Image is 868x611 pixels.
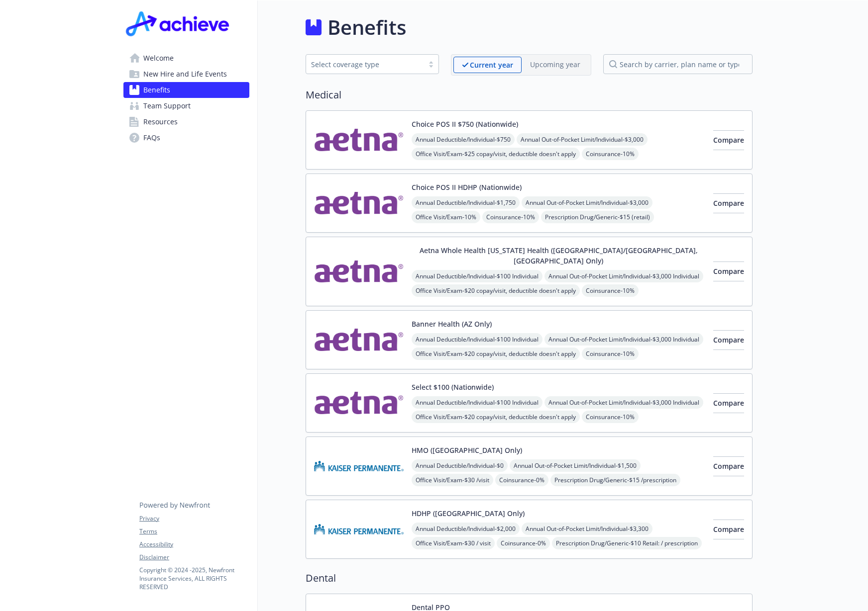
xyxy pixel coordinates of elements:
span: Welcome [143,50,174,66]
span: Coinsurance - 0% [497,537,550,549]
span: Prescription Drug/Generic - $15 (retail) [541,211,654,223]
span: Office Visit/Exam - $20 copay/visit, deductible doesn't apply [412,284,580,297]
a: Privacy [139,514,249,523]
p: Current year [470,60,513,70]
a: Team Support [123,98,249,114]
button: Compare [713,520,744,539]
button: Compare [713,193,744,213]
span: Coinsurance - 10% [582,348,639,360]
span: Office Visit/Exam - $20 copay/visit, deductible doesn't apply [412,348,580,360]
p: Copyright © 2024 - 2025 , Newfront Insurance Services, ALL RIGHTS RESERVED [139,566,249,591]
div: Select coverage type [311,59,419,70]
span: Compare [713,398,744,408]
h2: Dental [306,571,753,586]
span: Annual Deductible/Individual - $100 Individual [412,396,542,409]
span: Annual Deductible/Individual - $100 Individual [412,270,542,282]
button: HDHP ([GEOGRAPHIC_DATA] Only) [412,508,525,519]
span: Annual Deductible/Individual - $0 [412,459,508,472]
span: Benefits [143,82,170,98]
span: Team Support [143,98,191,114]
button: Compare [713,393,744,413]
button: Aetna Whole Health [US_STATE] Health ([GEOGRAPHIC_DATA]/[GEOGRAPHIC_DATA], [GEOGRAPHIC_DATA] Only) [412,245,705,266]
span: Compare [713,524,744,534]
h1: Benefits [327,12,406,42]
input: search by carrier, plan name or type [603,54,753,74]
p: Upcoming year [530,59,580,70]
button: Choice POS II HDHP (Nationwide) [412,182,522,192]
a: Terms [139,527,249,536]
span: Annual Out-of-Pocket Limit/Individual - $1,500 [510,459,641,472]
span: Coinsurance - 0% [495,474,548,486]
span: Compare [713,335,744,345]
span: Office Visit/Exam - $30 /visit [412,474,493,486]
span: Compare [713,266,744,276]
a: Benefits [123,82,249,98]
span: Coinsurance - 10% [582,148,639,160]
span: Upcoming year [522,57,589,73]
button: Compare [713,456,744,476]
span: Annual Deductible/Individual - $2,000 [412,523,520,535]
a: Resources [123,114,249,130]
span: Coinsurance - 10% [482,211,539,223]
span: Annual Deductible/Individual - $100 Individual [412,333,542,346]
img: Kaiser Permanente Insurance Company carrier logo [314,508,404,550]
img: Aetna Inc carrier logo [314,319,404,361]
span: Annual Out-of-Pocket Limit/Individual - $3,000 Individual [544,270,703,282]
span: Annual Out-of-Pocket Limit/Individual - $3,300 [522,523,652,535]
a: Accessibility [139,540,249,549]
span: Coinsurance - 10% [582,411,639,423]
span: Office Visit/Exam - 10% [412,211,480,223]
h2: Medical [306,87,753,102]
button: Choice POS II $750 (Nationwide) [412,119,518,129]
span: Annual Deductible/Individual - $1,750 [412,196,520,209]
button: HMO ([GEOGRAPHIC_DATA] Only) [412,445,522,455]
a: Disclaimer [139,553,249,562]
button: Compare [713,262,744,281]
span: Annual Out-of-Pocket Limit/Individual - $3,000 [517,133,648,146]
img: Aetna Inc carrier logo [314,382,404,424]
img: Aetna Inc carrier logo [314,182,404,224]
span: Annual Out-of-Pocket Limit/Individual - $3,000 [522,196,652,209]
span: Annual Out-of-Pocket Limit/Individual - $3,000 Individual [544,396,703,409]
button: Compare [713,130,744,150]
span: Coinsurance - 10% [582,284,639,297]
button: Select $100 (Nationwide) [412,382,494,392]
button: Compare [713,330,744,350]
img: Kaiser Permanente Insurance Company carrier logo [314,445,404,487]
span: New Hire and Life Events [143,66,227,82]
span: Prescription Drug/Generic - $10 Retail: / prescription [552,537,702,549]
span: FAQs [143,130,160,146]
span: Annual Out-of-Pocket Limit/Individual - $3,000 Individual [544,333,703,346]
span: Resources [143,114,178,130]
a: FAQs [123,130,249,146]
span: Annual Deductible/Individual - $750 [412,133,515,146]
span: Prescription Drug/Generic - $15 /prescription [550,474,680,486]
a: New Hire and Life Events [123,66,249,82]
span: Office Visit/Exam - $20 copay/visit, deductible doesn't apply [412,411,580,423]
a: Welcome [123,50,249,66]
span: Compare [713,198,744,208]
span: Compare [713,461,744,471]
span: Office Visit/Exam - $25 copay/visit, deductible doesn't apply [412,148,580,160]
span: Office Visit/Exam - $30 / visit [412,537,495,549]
span: Compare [713,135,744,145]
button: Banner Health (AZ Only) [412,319,492,329]
img: Aetna Inc carrier logo [314,119,404,161]
img: Aetna Inc carrier logo [314,245,404,298]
